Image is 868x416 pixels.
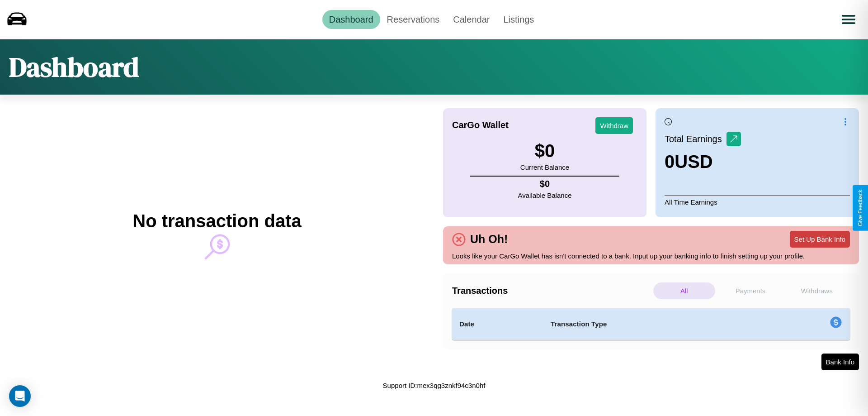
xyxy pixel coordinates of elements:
[9,48,139,86] h1: Dashboard
[518,189,572,201] p: Available Balance
[653,282,715,299] p: All
[520,141,569,161] h3: $ 0
[452,308,850,340] table: simple table
[665,152,741,172] h3: 0 USD
[322,10,380,29] a: Dashboard
[720,282,782,299] p: Payments
[665,131,726,147] p: Total Earnings
[466,233,512,246] h4: Uh Oh!
[790,231,850,248] button: Set Up Bank Info
[520,161,569,173] p: Current Balance
[452,120,509,130] h4: CarGo Wallet
[496,10,541,29] a: Listings
[452,250,850,262] p: Looks like your CarGo Wallet has isn't connected to a bank. Input up your banking info to finish ...
[380,10,447,29] a: Reservations
[857,190,863,226] div: Give Feedback
[9,385,31,407] div: Open Intercom Messenger
[595,117,633,134] button: Withdraw
[452,286,651,296] h4: Transactions
[786,282,848,299] p: Withdraws
[459,319,536,330] h4: Date
[383,379,486,392] p: Support ID: mex3qg3znkf94c3n0hf
[821,354,859,370] button: Bank Info
[446,10,496,29] a: Calendar
[518,179,572,189] h4: $ 0
[132,211,301,231] h2: No transaction data
[836,7,861,32] button: Open menu
[551,319,756,330] h4: Transaction Type
[665,196,850,208] p: All Time Earnings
